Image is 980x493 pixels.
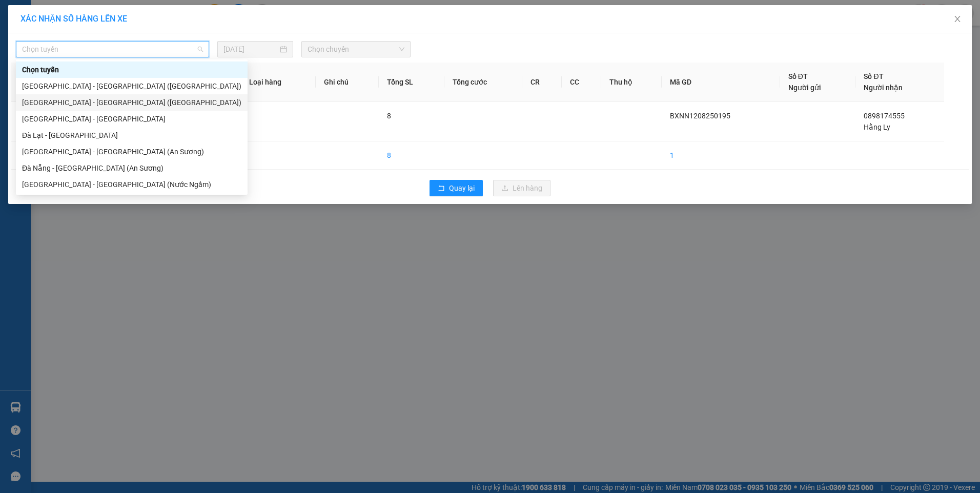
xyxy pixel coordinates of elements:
[22,179,241,190] div: [GEOGRAPHIC_DATA] - [GEOGRAPHIC_DATA] (Nước Ngầm)
[670,112,730,120] span: BXNN1208250195
[16,111,248,127] div: Đà Nẵng - Đà Lạt
[22,64,241,75] div: Chọn tuyến
[16,61,248,78] div: Chọn tuyến
[444,63,522,102] th: Tổng cước
[11,102,56,141] td: 1
[11,63,56,102] th: STT
[22,130,241,141] div: Đà Lạt - [GEOGRAPHIC_DATA]
[662,63,780,102] th: Mã GD
[493,180,550,196] button: uploadLên hàng
[22,162,241,174] div: Đà Nẵng - [GEOGRAPHIC_DATA] (An Sương)
[16,94,248,111] div: Hà Nội - Đà Nẵng (Hàng)
[788,72,808,80] span: Số ĐT
[16,78,248,94] div: Đà Nẵng - Hà Nội (Hàng)
[953,15,962,23] span: close
[22,113,241,125] div: [GEOGRAPHIC_DATA] - [GEOGRAPHIC_DATA]
[16,160,248,176] div: Đà Nẵng - Sài Gòn (An Sương)
[449,182,475,194] span: Quay lại
[864,72,883,80] span: Số ĐT
[241,63,316,102] th: Loại hàng
[16,176,248,193] div: Đà Nẵng - Hà Nội (Nước Ngầm)
[438,184,445,193] span: rollback
[522,63,562,102] th: CR
[943,5,972,34] button: Close
[22,80,241,92] div: [GEOGRAPHIC_DATA] - [GEOGRAPHIC_DATA] ([GEOGRAPHIC_DATA])
[788,84,821,92] span: Người gửi
[379,141,444,170] td: 8
[16,143,248,160] div: Sài Gòn - Đà Nẵng (An Sương)
[864,84,903,92] span: Người nhận
[864,112,905,120] span: 0898174555
[387,112,391,120] span: 8
[308,42,404,57] span: Chọn chuyến
[223,44,278,55] input: 12/08/2025
[562,63,601,102] th: CC
[662,141,780,170] td: 1
[379,63,444,102] th: Tổng SL
[601,63,662,102] th: Thu hộ
[430,180,483,196] button: rollbackQuay lại
[21,14,127,24] span: XÁC NHẬN SỐ HÀNG LÊN XE
[16,127,248,143] div: Đà Lạt - Đà Nẵng
[22,146,241,157] div: [GEOGRAPHIC_DATA] - [GEOGRAPHIC_DATA] (An Sương)
[864,123,890,131] span: Hằng Ly
[22,42,203,57] span: Chọn tuyến
[22,97,241,108] div: [GEOGRAPHIC_DATA] - [GEOGRAPHIC_DATA] ([GEOGRAPHIC_DATA])
[316,63,379,102] th: Ghi chú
